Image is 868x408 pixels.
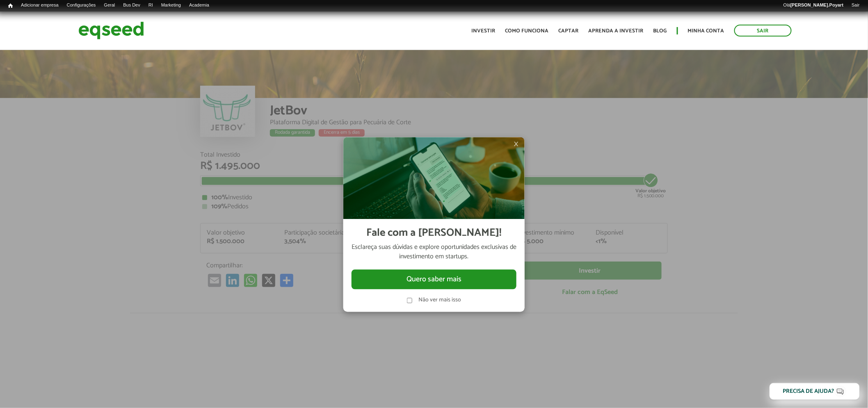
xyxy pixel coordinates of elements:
a: Sair [847,2,864,9]
a: Olá[PERSON_NAME].Poyart [779,2,848,9]
a: Início [4,2,17,10]
a: Configurações [63,2,100,9]
button: Quero saber mais [352,269,516,289]
a: Aprenda a investir [589,28,644,34]
p: Esclareça suas dúvidas e explore oportunidades exclusivas de investimento em startups. [352,243,516,262]
a: RI [144,2,157,9]
img: EqSeed [78,20,144,41]
a: Como funciona [505,28,549,34]
a: Geral [100,2,119,9]
a: Adicionar empresa [17,2,63,9]
a: Bus Dev [119,2,144,9]
h2: Fale com a [PERSON_NAME]! [367,227,502,239]
a: Marketing [157,2,185,9]
a: Captar [559,28,579,34]
a: Minha conta [688,28,724,34]
img: Imagem celular [343,137,525,219]
a: Academia [185,2,213,9]
span: × [514,139,519,149]
a: Investir [472,28,496,34]
a: Sair [734,25,792,36]
span: Início [8,3,13,9]
label: Não ver mais isso [418,298,461,303]
strong: [PERSON_NAME].Poyart [790,2,843,7]
a: Blog [653,28,667,34]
